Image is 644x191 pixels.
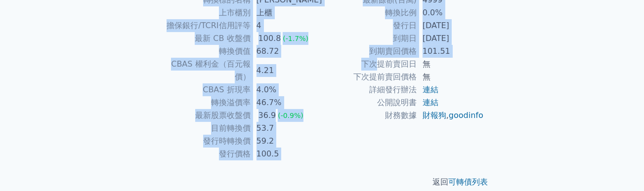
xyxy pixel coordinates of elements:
[251,122,322,135] td: 53.7
[160,58,251,83] td: CBAS 權利金（百元報價）
[160,148,251,160] td: 發行價格
[423,111,446,120] a: 財報狗
[251,96,322,109] td: 46.7%
[423,98,438,107] a: 連結
[160,45,251,58] td: 轉換價值
[417,71,484,83] td: 無
[417,45,484,58] td: 101.51
[148,176,496,188] p: 返回
[417,32,484,45] td: [DATE]
[322,45,417,58] td: 到期賣回價格
[322,83,417,96] td: 詳細發行辦法
[251,83,322,96] td: 4.0%
[449,177,488,187] a: 可轉債列表
[417,109,484,122] td: ,
[322,58,417,71] td: 下次提前賣回日
[417,19,484,32] td: [DATE]
[160,122,251,135] td: 目前轉換價
[449,111,483,120] a: goodinfo
[251,135,322,148] td: 59.2
[257,32,283,45] div: 100.8
[251,148,322,160] td: 100.5
[251,19,322,32] td: 4
[257,109,278,122] div: 36.9
[251,6,322,19] td: 上櫃
[160,135,251,148] td: 發行時轉換價
[283,35,308,42] span: (-1.7%)
[251,58,322,83] td: 4.21
[417,58,484,71] td: 無
[322,96,417,109] td: 公開說明書
[251,45,322,58] td: 68.72
[322,109,417,122] td: 財務數據
[595,144,644,191] iframe: Chat Widget
[160,109,251,122] td: 最新股票收盤價
[322,19,417,32] td: 發行日
[160,96,251,109] td: 轉換溢價率
[160,6,251,19] td: 上市櫃別
[423,85,438,94] a: 連結
[595,144,644,191] div: 聊天小工具
[417,6,484,19] td: 0.0%
[278,112,303,119] span: (-0.9%)
[160,19,251,32] td: 擔保銀行/TCRI信用評等
[160,32,251,45] td: 最新 CB 收盤價
[322,6,417,19] td: 轉換比例
[322,32,417,45] td: 到期日
[160,83,251,96] td: CBAS 折現率
[322,71,417,83] td: 下次提前賣回價格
